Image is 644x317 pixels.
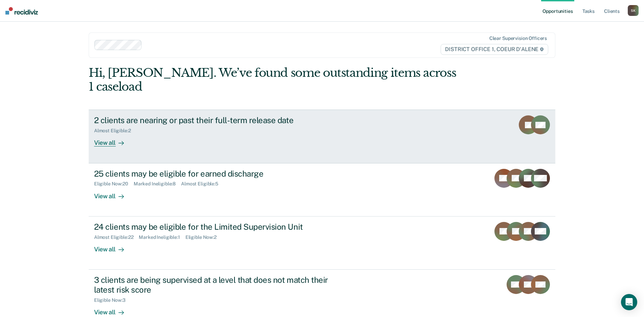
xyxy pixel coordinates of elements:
[89,66,462,94] div: Hi, [PERSON_NAME]. We’ve found some outstanding items across 1 caseload
[94,187,132,200] div: View all
[94,275,332,295] div: 3 clients are being supervised at a level that does not match their latest risk score
[94,128,136,134] div: Almost Eligible : 2
[441,44,548,55] span: DISTRICT OFFICE 1, COEUR D'ALENE
[94,234,139,240] div: Almost Eligible : 22
[94,169,332,179] div: 25 clients may be eligible for earned discharge
[89,110,555,163] a: 2 clients are nearing or past their full-term release dateAlmost Eligible:2View all
[94,115,332,125] div: 2 clients are nearing or past their full-term release date
[139,234,185,240] div: Marked Ineligible : 1
[185,234,222,240] div: Eligible Now : 2
[181,181,224,187] div: Almost Eligible : 5
[94,240,132,253] div: View all
[94,303,132,316] div: View all
[5,7,38,15] img: Recidiviz
[628,5,639,16] div: S K
[94,297,131,303] div: Eligible Now : 3
[621,294,637,310] div: Open Intercom Messenger
[89,163,555,217] a: 25 clients may be eligible for earned dischargeEligible Now:20Marked Ineligible:8Almost Eligible:...
[489,36,547,41] div: Clear supervision officers
[94,134,132,147] div: View all
[94,222,332,232] div: 24 clients may be eligible for the Limited Supervision Unit
[89,217,555,270] a: 24 clients may be eligible for the Limited Supervision UnitAlmost Eligible:22Marked Ineligible:1E...
[628,5,639,16] button: SK
[134,181,181,187] div: Marked Ineligible : 8
[94,181,134,187] div: Eligible Now : 20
